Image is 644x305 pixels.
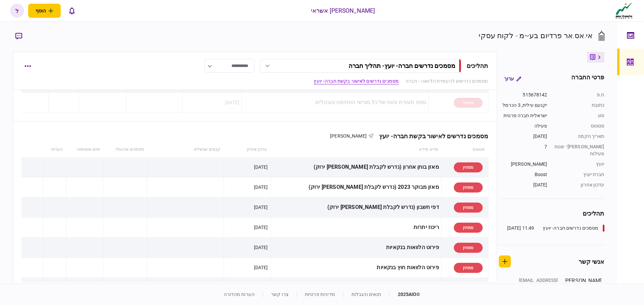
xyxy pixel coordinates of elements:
div: [DATE] [254,264,268,271]
div: תהליכים [499,209,604,218]
div: ממתין [454,243,483,253]
div: פירוט הלוואות חוץ בנקאיות [273,260,439,275]
a: מסמכים נדרשים חברה- יועץ11:49 [DATE] [507,225,604,232]
div: [PERSON_NAME] [499,161,547,168]
button: ל [10,4,24,18]
div: פירוט הלוואות בנקאיות [273,240,439,255]
th: קבצים שנשלחו [147,142,224,157]
div: סטטוס [554,123,604,130]
div: ממתין [454,182,483,193]
th: הערות [43,142,66,157]
div: חברת יעוץ [554,171,604,178]
div: Boost [499,171,547,178]
a: צרו קשר [271,292,288,297]
div: פרטי החברה [571,73,604,85]
div: תאריך הקמה [554,133,604,140]
div: [DATE] [499,181,547,188]
th: פריט מידע [270,142,441,157]
div: מסמכים נדרשים לאישור בקשת חברה- יועץ [374,133,488,140]
div: ישראלית חברה פרטית [499,112,547,119]
div: 11:49 [DATE] [507,225,534,232]
div: יועץ [554,161,604,168]
div: [DATE] [499,133,547,140]
div: [DATE] [254,244,268,251]
div: נסח מפורט מרשם החברות [273,280,439,295]
div: ממתין [454,223,483,233]
div: תהליכים [467,61,488,70]
div: [DATE] [254,164,268,170]
span: [PERSON_NAME] [330,133,367,139]
div: [PERSON_NAME] אשראי [311,6,375,15]
div: מאזן בוחן אחרון (נדרש לקבלת [PERSON_NAME] ירוק) [273,160,439,175]
img: client company logo [614,2,634,19]
a: מדיניות פרטיות [305,292,335,297]
a: הערות מהדורה [224,292,255,297]
th: סטטוס [441,142,488,157]
div: מסמכים נדרשים חברה- יועץ - תהליך חברה [348,62,455,69]
div: מסמכים נדרשים חברה- יועץ [543,225,598,232]
div: טיוטה [454,98,483,108]
div: © 2025 AIO [389,291,420,298]
div: [EMAIL_ADDRESS][DOMAIN_NAME] [515,277,558,291]
div: ממתין [454,162,483,172]
a: תנאים והגבלות [352,292,381,297]
button: מסמכים נדרשים חברה- יועץ- תהליך חברה [260,59,461,73]
button: ערוך [499,73,527,85]
div: 515678142 [499,91,547,98]
div: פעילה [499,123,547,130]
div: ספח תעודת זהות של כל מורשי החתימה והבעלים [244,95,426,110]
div: יקנעם עילית, 3 הכרמל [499,102,547,109]
div: כתובת [554,102,604,109]
a: מסמכים נדרשים לאישור בקשת חברה- יועץ [314,78,399,85]
div: אי.אס.אר פרדיום בע~מ - לקוח עסקי [479,30,593,41]
th: עדכון אחרון [224,142,270,157]
div: 7 [499,143,547,157]
div: [DATE] [254,204,268,211]
div: ריכוז יתרות [273,220,439,235]
button: פתח רשימת התראות [65,4,79,18]
button: פתח תפריט להוספת לקוח [28,4,61,18]
div: ממתין [454,263,483,273]
div: עדכון אחרון [554,181,604,188]
div: ח.פ [554,91,604,98]
div: דפי חשבון (נדרש לקבלת [PERSON_NAME] ירוק) [273,200,439,215]
th: מסמכים שהועלו [103,142,147,157]
div: [DATE] [254,184,268,190]
div: אנשי קשר [579,257,604,266]
a: מסמכים נדרשים להעמדת הלוואה - חברה [406,78,488,85]
th: סיווג אוטומטי [66,142,103,157]
div: מאזן מבוקר 2023 (נדרש לקבלת [PERSON_NAME] ירוק) [273,180,439,195]
div: סוג [554,112,604,119]
div: [PERSON_NAME]׳ שנות פעילות [554,143,604,157]
div: [DATE] [225,99,239,106]
div: [DATE] [254,224,268,231]
div: ממתין [454,203,483,213]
